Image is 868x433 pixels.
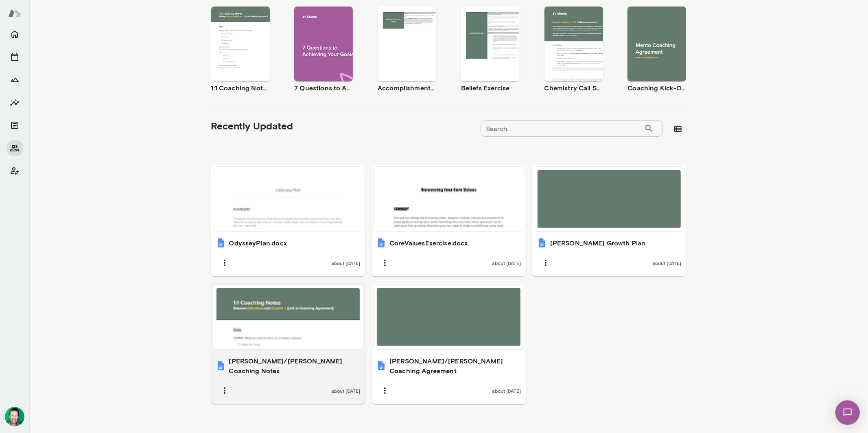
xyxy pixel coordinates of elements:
[376,238,386,248] img: CoreValuesExercise.docx
[229,356,361,376] h6: [PERSON_NAME]/[PERSON_NAME] Coaching Notes
[461,83,520,93] h6: Beliefs Exercise
[7,94,23,111] button: Insights
[492,260,521,266] span: about [DATE]
[331,387,360,394] span: about [DATE]
[331,260,360,266] span: about [DATE]
[216,238,226,248] img: OdysseyPlan.docx
[627,83,686,93] h6: Coaching Kick-Off | Coaching Agreement
[294,83,353,93] h6: 7 Questions to Achieving Your Goals
[211,83,270,93] h6: 1:1 Coaching Notes
[8,5,21,21] img: Mento
[7,72,23,88] button: Growth Plan
[7,117,23,133] button: Documents
[7,140,23,156] button: Members
[544,83,603,93] h6: Chemistry Call Self-Assessment [Coaches only]
[389,356,521,376] h6: [PERSON_NAME]/[PERSON_NAME] Coaching Agreement
[5,407,24,426] img: Brian Lawrence
[7,26,23,42] button: Home
[7,49,23,65] button: Sessions
[7,163,23,179] button: Client app
[216,361,226,371] img: Chris/Brian Coaching Notes
[492,387,521,394] span: about [DATE]
[211,119,293,132] h5: Recently Updated
[652,260,681,266] span: about [DATE]
[376,361,386,371] img: Chris/Brian Coaching Agreement
[389,238,468,248] h6: CoreValuesExercise.docx
[537,238,547,248] img: Chris Growth Plan
[550,238,646,248] h6: [PERSON_NAME] Growth Plan
[378,83,436,93] h6: Accomplishment Tracker
[229,238,287,248] h6: OdysseyPlan.docx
